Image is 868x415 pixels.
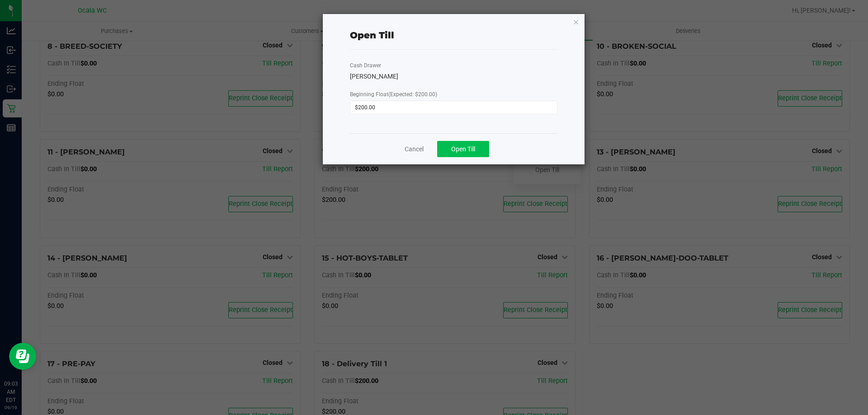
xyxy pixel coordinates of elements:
[451,145,475,153] span: Open Till
[350,72,557,81] div: [PERSON_NAME]
[350,28,394,42] div: Open Till
[9,343,36,370] iframe: Resource center
[437,141,489,157] button: Open Till
[350,91,437,98] span: Beginning Float
[350,61,381,70] label: Cash Drawer
[405,145,424,154] a: Cancel
[388,91,437,98] span: (Expected: $200.00)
